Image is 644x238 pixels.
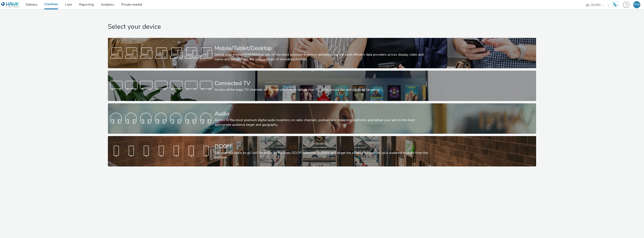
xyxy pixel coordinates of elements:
[215,118,428,127] div: Access to the most premium digital audio inventory on radio channels, podcast and streaming platf...
[215,142,428,151] div: DOOH
[612,1,619,8] img: Hawk Academy
[215,87,428,92] div: Access all the major TV channels on a single platform to deliver your TV spots across live and ca...
[215,79,428,87] div: Connected TV
[108,38,536,68] a: Mobile/Tablet/DesktopDeliver your mobile/tablet/desktop ads on the most premium inventory globall...
[108,136,536,166] a: DOOHGet your ads ready to go out! Advertise on the main DOOH networks available and target the sc...
[215,151,428,160] div: Get your ads ready to go out! Advertise on the main DOOH networks available and target the screen...
[612,1,621,8] a: Hawk Academy
[215,110,428,118] div: Audio
[634,1,640,8] div: PW
[108,71,536,101] a: Connected TVAccess all the major TV channels on a single platform to deliver your TV spots across...
[215,52,428,62] div: Deliver your mobile/tablet/desktop ads on the most premium inventory globally using the most effi...
[108,103,536,134] a: AudioAccess to the most premium digital audio inventory on radio channels, podcast and streaming ...
[1,2,19,8] img: undefined Logo
[215,44,428,52] div: Mobile/Tablet/Desktop
[108,22,536,31] h1: Select your device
